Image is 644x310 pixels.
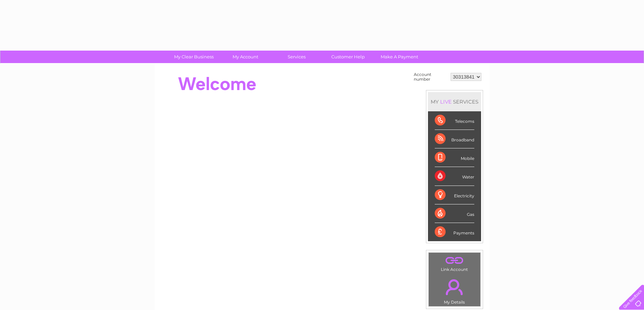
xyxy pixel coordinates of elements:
[320,51,376,63] a: Customer Help
[430,254,479,266] a: .
[435,167,474,186] div: Water
[435,223,474,241] div: Payments
[166,51,222,63] a: My Clear Business
[435,204,474,223] div: Gas
[428,252,481,274] td: Link Account
[435,130,474,148] div: Broadband
[428,92,481,111] div: MY SERVICES
[412,71,449,83] td: Account number
[217,51,273,63] a: My Account
[435,148,474,167] div: Mobile
[428,274,481,307] td: My Details
[435,111,474,130] div: Telecoms
[430,275,479,299] a: .
[372,51,427,63] a: Make A Payment
[269,51,325,63] a: Services
[439,98,453,105] div: LIVE
[435,186,474,204] div: Electricity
